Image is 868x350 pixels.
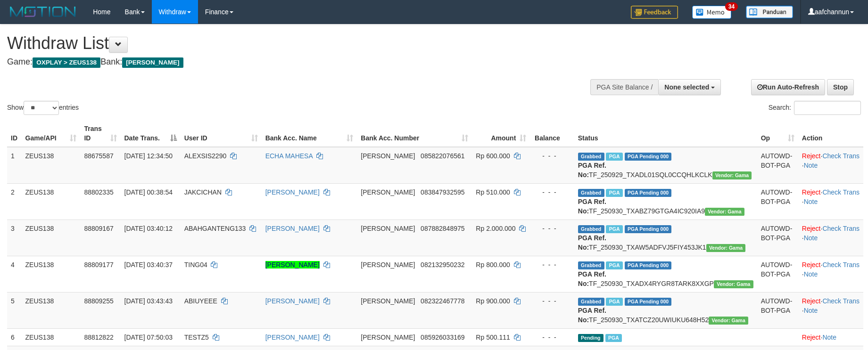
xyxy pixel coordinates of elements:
[84,297,113,305] span: 88809255
[476,261,510,269] span: Rp 800.000
[361,261,415,269] span: [PERSON_NAME]
[361,152,415,160] span: [PERSON_NAME]
[606,261,622,269] span: Marked by aaftanly
[692,6,732,19] img: Button%20Memo.svg
[184,225,246,232] span: ABAHGANTENG133
[757,220,798,256] td: AUTOWD-BOT-PGA
[7,5,79,19] img: MOTION_logo.png
[124,261,173,269] span: [DATE] 03:40:37
[751,79,825,95] a: Run Auto-Refresh
[798,147,863,184] td: · ·
[606,298,622,306] span: Marked by aaftanly
[822,225,860,232] a: Check Trans
[476,297,510,305] span: Rp 900.000
[625,189,672,197] span: PGA Pending
[725,2,738,11] span: 34
[574,256,757,292] td: TF_250930_TXADX4RYGR8TARK8XXGP
[265,334,320,341] a: [PERSON_NAME]
[7,101,79,115] label: Show entries
[757,120,798,147] th: Op: activate to sort column ascending
[7,292,22,328] td: 5
[631,6,678,19] img: Feedback.jpg
[578,189,604,197] span: Grabbed
[22,220,81,256] td: ZEUS138
[798,220,863,256] td: · ·
[33,57,100,68] span: OXPLAY > ZEUS138
[606,153,622,161] span: Marked by aafpengsreynich
[798,183,863,220] td: · ·
[625,225,672,233] span: PGA Pending
[84,334,113,341] span: 88812822
[361,334,415,341] span: [PERSON_NAME]
[798,256,863,292] td: · ·
[658,79,721,95] button: None selected
[262,120,357,147] th: Bank Acc. Name: activate to sort column ascending
[124,334,173,341] span: [DATE] 07:50:03
[802,225,821,232] a: Reject
[746,6,793,18] img: panduan.png
[184,297,217,305] span: ABIUYEEE
[124,225,173,232] span: [DATE] 03:40:12
[122,57,183,68] span: [PERSON_NAME]
[421,334,464,341] span: Copy 085926033169 to clipboard
[7,34,569,53] h1: Withdraw List
[7,220,22,256] td: 3
[827,79,854,95] a: Stop
[757,147,798,184] td: AUTOWD-BOT-PGA
[357,120,472,147] th: Bank Acc. Number: activate to sort column ascending
[714,280,753,288] span: Vendor URL: https://trx31.1velocity.biz
[578,234,606,251] b: PGA Ref. No:
[421,225,464,232] span: Copy 087882848975 to clipboard
[625,153,672,161] span: PGA Pending
[578,307,606,324] b: PGA Ref. No:
[705,208,744,216] span: Vendor URL: https://trx31.1velocity.biz
[124,152,173,160] span: [DATE] 12:34:50
[574,147,757,184] td: TF_250929_TXADL01SQL0CCQHLKCLK
[80,120,120,147] th: Trans ID: activate to sort column ascending
[476,334,510,341] span: Rp 500.111
[757,292,798,328] td: AUTOWD-BOT-PGA
[84,225,113,232] span: 88809167
[184,261,207,269] span: TING04
[265,152,313,160] a: ECHA MAHESA
[7,183,22,220] td: 2
[574,220,757,256] td: TF_250930_TXAW5ADFVJ5FIY453JK1
[124,188,173,196] span: [DATE] 00:38:54
[534,333,570,342] div: - - -
[769,101,861,115] label: Search:
[605,334,622,342] span: Marked by aafseijuro
[22,292,81,328] td: ZEUS138
[664,83,709,91] span: None selected
[265,297,320,305] a: [PERSON_NAME]
[578,225,604,233] span: Grabbed
[421,188,464,196] span: Copy 083847932595 to clipboard
[578,334,603,342] span: Pending
[121,120,181,147] th: Date Trans.: activate to sort column descending
[476,188,510,196] span: Rp 510.000
[757,183,798,220] td: AUTOWD-BOT-PGA
[802,297,821,305] a: Reject
[574,120,757,147] th: Status
[802,261,821,269] a: Reject
[22,147,81,184] td: ZEUS138
[265,225,320,232] a: [PERSON_NAME]
[822,297,860,305] a: Check Trans
[7,147,22,184] td: 1
[184,188,222,196] span: JAKCICHAN
[625,298,672,306] span: PGA Pending
[709,317,748,325] span: Vendor URL: https://trx31.1velocity.biz
[798,292,863,328] td: · ·
[804,162,818,169] a: Note
[578,162,606,179] b: PGA Ref. No:
[184,152,227,160] span: ALEXSIS2290
[22,256,81,292] td: ZEUS138
[7,328,22,346] td: 6
[534,224,570,233] div: - - -
[534,296,570,306] div: - - -
[822,334,836,341] a: Note
[804,307,818,314] a: Note
[578,261,604,269] span: Grabbed
[534,260,570,269] div: - - -
[822,188,860,196] a: Check Trans
[578,198,606,215] b: PGA Ref. No:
